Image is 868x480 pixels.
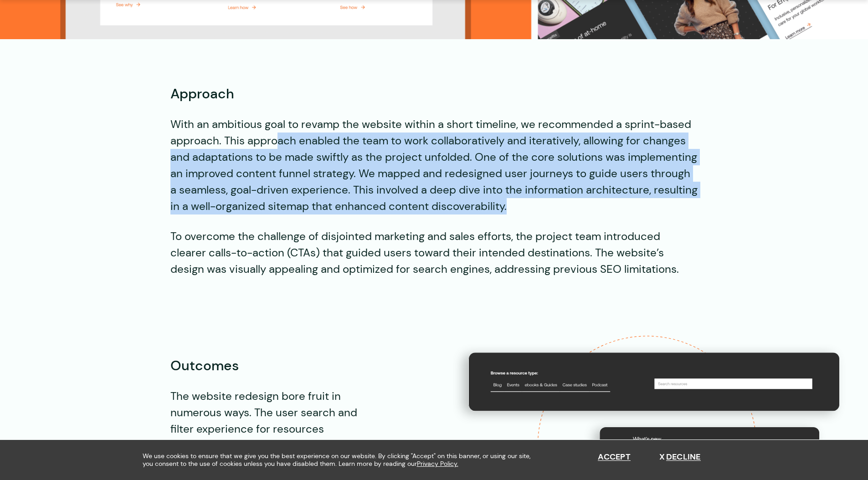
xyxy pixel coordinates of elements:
a: Privacy Policy. [417,460,458,468]
button: Decline [659,452,701,462]
strong: Approach [170,85,234,102]
strong: Outcomes [170,357,239,374]
p: With an ambitious goal to revamp the website within a short timeline, we recommended a sprint-bas... [170,116,698,214]
button: Accept [598,452,631,462]
span: We use cookies to ensure that we give you the best experience on our website. By clicking "Accept... [143,452,539,468]
p: To overcome the challenge of disjointed marketing and sales efforts, the project team introduced ... [170,228,698,277]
